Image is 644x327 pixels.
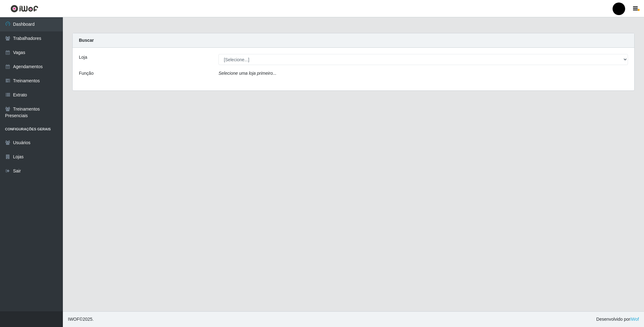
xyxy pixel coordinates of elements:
span: IWOF [68,317,80,322]
label: Função [79,70,94,77]
span: © 2025 . [68,316,94,323]
i: Selecione uma loja primeiro... [218,71,276,76]
span: Desenvolvido por [596,316,639,323]
img: CoreUI Logo [10,5,38,13]
label: Loja [79,54,87,61]
a: iWof [630,317,639,322]
strong: Buscar [79,38,94,43]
